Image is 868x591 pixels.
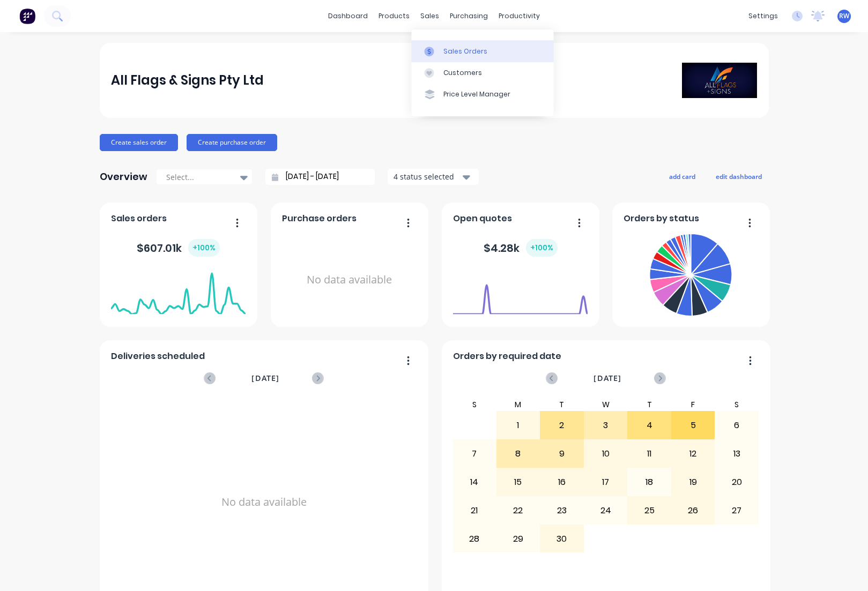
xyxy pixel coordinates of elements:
[412,41,554,62] a: Sales Orders
[628,469,671,496] div: 18
[584,469,627,496] div: 17
[497,526,540,552] div: 29
[584,412,627,439] div: 3
[453,350,561,363] span: Orders by required date
[672,497,715,524] div: 26
[137,239,220,257] div: $ 607.01k
[111,212,167,225] span: Sales orders
[628,497,671,524] div: 25
[453,440,496,467] div: 7
[19,8,35,24] img: Factory
[323,8,373,24] a: dashboard
[715,398,759,411] div: S
[373,8,415,24] div: products
[282,212,357,225] span: Purchase orders
[497,440,540,467] div: 8
[627,398,671,411] div: T
[662,169,702,183] button: add card
[412,84,554,105] a: Price Level Manager
[540,398,584,411] div: T
[743,8,783,24] div: settings
[251,372,279,384] span: [DATE]
[412,62,554,84] a: Customers
[443,68,482,78] div: Customers
[493,8,545,24] div: productivity
[497,497,540,524] div: 22
[443,47,487,56] div: Sales Orders
[415,8,444,24] div: sales
[628,412,671,439] div: 4
[496,398,540,411] div: M
[497,469,540,496] div: 15
[715,412,758,439] div: 6
[452,398,496,411] div: S
[453,212,512,225] span: Open quotes
[671,398,715,411] div: F
[282,229,417,331] div: No data available
[593,372,621,384] span: [DATE]
[388,169,479,185] button: 4 status selected
[672,412,715,439] div: 5
[540,497,583,524] div: 23
[584,440,627,467] div: 10
[453,526,496,552] div: 28
[628,440,671,467] div: 11
[188,239,220,257] div: + 100 %
[443,90,510,100] div: Price Level Manager
[453,469,496,496] div: 14
[672,469,715,496] div: 19
[584,497,627,524] div: 24
[715,469,758,496] div: 20
[444,8,493,24] div: purchasing
[540,469,583,496] div: 16
[540,412,583,439] div: 2
[682,63,757,98] img: All Flags & Signs Pty Ltd
[453,497,496,524] div: 21
[111,350,205,363] span: Deliveries scheduled
[715,497,758,524] div: 27
[526,239,558,257] div: + 100 %
[187,134,277,151] button: Create purchase order
[100,166,147,188] div: Overview
[540,440,583,467] div: 9
[100,134,178,151] button: Create sales order
[584,398,628,411] div: W
[715,440,758,467] div: 13
[839,11,849,21] span: RW
[484,239,558,257] div: $ 4.28k
[540,526,583,552] div: 30
[709,169,769,183] button: edit dashboard
[111,70,264,91] div: All Flags & Signs Pty Ltd
[394,171,461,182] div: 4 status selected
[497,412,540,439] div: 1
[624,212,699,225] span: Orders by status
[672,440,715,467] div: 12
